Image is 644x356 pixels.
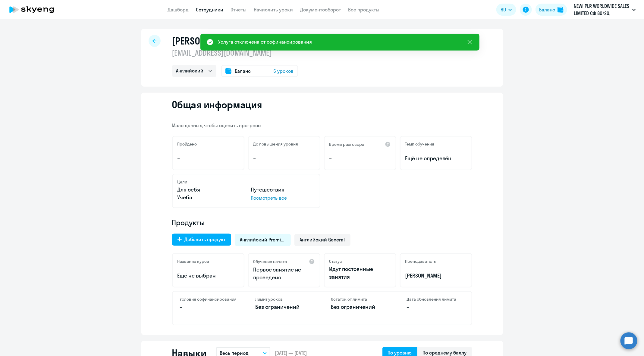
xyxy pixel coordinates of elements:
[168,7,189,13] a: Дашборд
[172,234,231,246] button: Добавить продукт
[177,186,241,194] p: Для себя
[172,48,298,58] p: [EMAIL_ADDRESS][DOMAIN_NAME]
[329,265,391,281] p: Идут постоянные занятия
[536,4,567,16] button: Балансbalance
[180,296,237,302] h4: Условия софинансирования
[300,236,345,243] span: Английский General
[407,303,464,311] p: –
[331,296,389,302] h4: Остаток от лимита
[558,7,564,13] img: balance
[253,266,315,281] p: Первое занятие не проведено
[218,38,312,45] div: Услуга отключена от софинансирования
[405,272,467,280] p: [PERSON_NAME]
[405,155,467,162] span: Ещё не определён
[177,179,187,185] h5: Цели
[177,155,239,162] p: –
[348,7,380,13] a: Все продукты
[300,7,341,13] a: Документооборот
[172,99,262,111] h2: Общая информация
[253,141,298,147] h5: До повышения уровня
[253,155,315,162] p: –
[177,272,239,280] p: Ещё не выбран
[331,303,389,311] p: Без ограничений
[329,142,365,147] h5: Время разговора
[177,194,241,201] p: Учеба
[180,303,237,311] p: –
[274,67,294,75] span: 6 уроков
[571,2,639,17] button: NEW! PLR WORLDWIDE SALES LIMITED СФ 80/20, [GEOGRAPHIC_DATA], ООО
[329,155,391,162] p: –
[231,7,247,13] a: Отчеты
[256,296,313,302] h4: Лимит уроков
[177,259,209,264] h5: Название курса
[235,67,251,75] span: Баланс
[240,236,285,243] span: Английский Premium
[501,6,506,13] span: RU
[405,141,435,147] h5: Темп обучения
[172,122,472,129] p: Мало данных, чтобы оценить прогресс
[256,303,313,311] p: Без ограничений
[172,35,236,47] h1: [PERSON_NAME]
[407,296,464,302] h4: Дата обновления лимита
[574,2,630,17] p: NEW! PLR WORLDWIDE SALES LIMITED СФ 80/20, [GEOGRAPHIC_DATA], ООО
[254,7,293,13] a: Начислить уроки
[329,259,342,264] h5: Статус
[172,218,472,227] h4: Продукты
[251,194,315,201] p: Посмотреть все
[185,236,226,243] div: Добавить продукт
[253,259,287,264] h5: Обучение начато
[251,186,315,194] p: Путешествия
[405,259,436,264] h5: Преподаватель
[496,4,516,16] button: RU
[539,6,555,13] div: Баланс
[196,7,224,13] a: Сотрудники
[177,141,197,147] h5: Пройдено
